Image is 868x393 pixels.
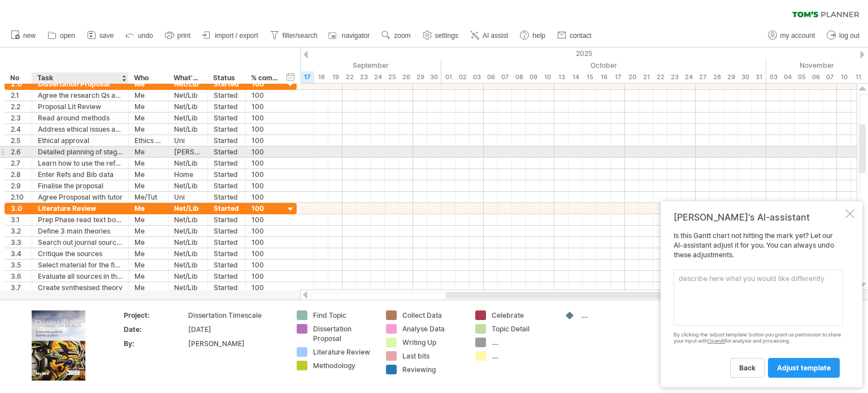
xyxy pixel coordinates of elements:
[674,231,843,377] div: Is this Gantt chart not hitting the mark yet? Let our AI-assistant adjust it for you. You can alw...
[11,90,26,101] div: 2.1
[467,28,511,43] a: AI assist
[251,271,279,282] div: 100
[38,113,123,123] div: Read around methods
[492,351,553,361] div: ....
[470,71,484,83] div: Friday, 3 October 2025
[174,248,202,259] div: Net/Lib
[38,248,123,259] div: Critique the sources
[667,71,682,83] div: Thursday, 23 October 2025
[174,260,202,270] div: Net/Lib
[625,71,639,83] div: Monday, 20 October 2025
[11,180,26,191] div: 2.9
[173,72,201,84] div: What's needed
[10,72,25,84] div: No
[215,32,258,40] span: import / export
[11,203,26,214] div: 3.0
[342,71,357,83] div: Monday, 22 September 2025
[532,32,545,40] span: help
[512,71,526,83] div: Wednesday, 8 October 2025
[427,71,441,83] div: Tuesday, 30 September 2025
[124,339,186,348] div: By:
[824,28,863,43] a: log out
[455,71,470,83] div: Thursday, 2 October 2025
[134,203,162,214] div: Me
[837,71,851,83] div: Monday, 10 November 2025
[11,248,26,259] div: 3.4
[214,248,240,259] div: Started
[342,32,370,40] span: navigator
[174,101,202,112] div: Net/Lib
[134,72,162,84] div: Who
[199,28,262,43] a: import / export
[251,260,279,270] div: 100
[134,146,162,157] div: Me
[251,203,279,214] div: 100
[134,124,162,135] div: Me
[38,214,123,225] div: Prep Phase read text books
[394,32,410,40] span: zoom
[267,28,321,43] a: filter/search
[45,28,79,43] a: open
[134,101,162,112] div: Me
[441,59,766,71] div: October 2025
[402,324,464,334] div: Analyse Data
[413,71,427,83] div: Monday, 29 September 2025
[214,146,240,157] div: Started
[138,32,153,40] span: undo
[313,324,375,343] div: Dissertation Proposal
[134,282,162,293] div: Me
[492,324,553,334] div: Topic Detail
[653,71,667,83] div: Wednesday, 22 October 2025
[134,214,162,225] div: Me
[38,271,123,282] div: Evaluate all sources in the review
[174,124,202,135] div: Net/Lib
[313,361,375,370] div: Methodology
[441,71,455,83] div: Wednesday, 1 October 2025
[11,237,26,248] div: 3.3
[174,135,202,146] div: Uni
[11,124,26,135] div: 2.4
[251,214,279,225] div: 100
[38,90,123,101] div: Agree the research Qs and scope
[823,71,837,83] div: Friday, 7 November 2025
[483,32,508,40] span: AI assist
[38,135,123,146] div: Ethical approval
[134,180,162,191] div: Me
[174,271,202,282] div: Net/Lib
[32,310,85,381] img: ae64b563-e3e0-416d-90a8-e32b171956a1.jpg
[134,248,162,259] div: Me
[38,226,123,236] div: Define 3 main theories
[11,101,26,112] div: 2.2
[214,79,240,89] div: Started
[554,71,568,83] div: Monday, 13 October 2025
[124,310,186,320] div: Project:
[674,211,843,223] div: [PERSON_NAME]'s AI-assistant
[38,158,123,169] div: Learn how to use the referencing in Word
[214,124,240,135] div: Started
[251,113,279,123] div: 100
[213,72,239,84] div: Status
[11,192,26,202] div: 2.10
[174,180,202,191] div: Net/Lib
[498,71,512,83] div: Tuesday, 7 October 2025
[214,113,240,123] div: Started
[492,338,553,347] div: ....
[8,28,39,43] a: new
[251,101,279,112] div: 100
[11,79,26,89] div: 2.0
[251,124,279,135] div: 100
[214,158,240,169] div: Started
[124,325,186,334] div: Date:
[214,180,240,191] div: Started
[11,214,26,225] div: 3.1
[38,237,123,248] div: Search out journal sources
[251,248,279,259] div: 100
[214,169,240,180] div: Started
[402,365,464,374] div: Reviewing
[11,271,26,282] div: 3.6
[738,71,752,83] div: Thursday, 30 October 2025
[214,260,240,270] div: Started
[174,226,202,236] div: Net/Lib
[174,203,202,214] div: Net/Lib
[174,146,202,157] div: [PERSON_NAME]'s Pl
